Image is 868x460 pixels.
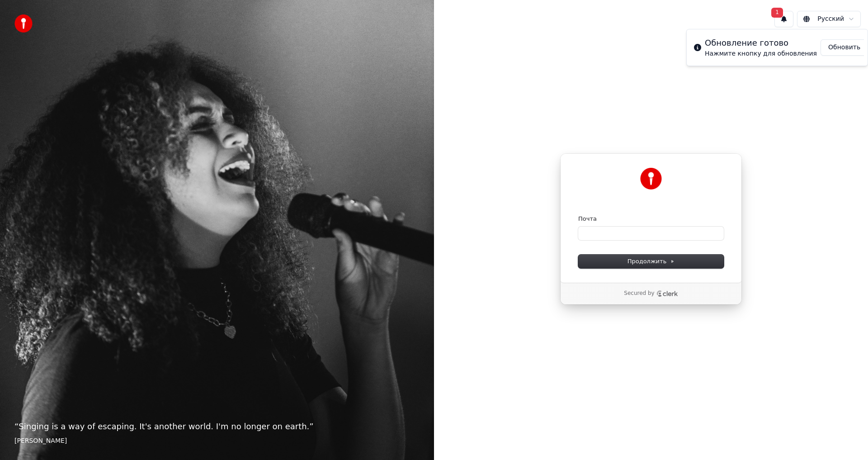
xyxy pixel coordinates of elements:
[705,37,817,49] div: Обновление готово
[640,168,662,190] img: Youka
[821,39,868,56] button: Обновить
[14,14,33,33] img: youka
[771,8,783,18] span: 1
[14,436,420,446] footer: [PERSON_NAME]
[624,290,654,297] p: Secured by
[14,420,420,433] p: “ Singing is a way of escaping. It's another world. I'm no longer on earth. ”
[656,290,678,297] a: Clerk logo
[578,255,724,268] button: Продолжить
[578,215,597,223] label: Почта
[705,49,817,58] div: Нажмите кнопку для обновления
[627,257,675,266] span: Продолжить
[774,11,793,27] button: 1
